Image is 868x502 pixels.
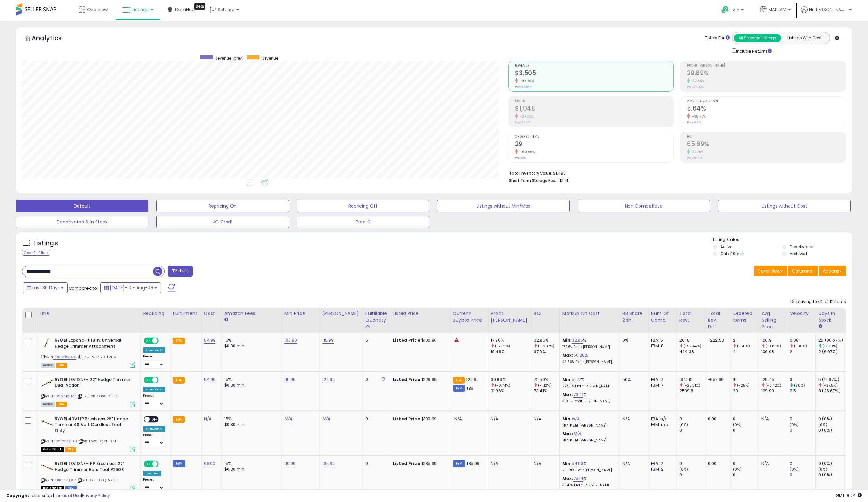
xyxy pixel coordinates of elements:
[679,310,703,324] div: Total Rev.
[534,461,555,467] div: N/A
[453,460,465,467] small: FBM
[393,376,422,383] b: Listed Price:
[87,6,108,13] span: Overview
[322,460,335,467] a: 135.99
[708,461,725,467] div: 0.00
[41,338,135,367] div: ASIN:
[765,383,781,388] small: (-0.42%)
[622,310,646,324] div: BB Share 24h.
[34,239,58,248] h5: Listings
[761,388,787,394] div: 129.99
[622,377,643,383] div: 50%
[578,200,710,212] button: Non Competitive
[204,416,212,422] a: N/A
[819,266,846,276] button: Actions
[156,200,289,212] button: Repricing On
[818,416,844,422] div: 0 (0%)
[41,447,64,452] span: All listings that are currently out of stock and unavailable for purchase on Amazon
[204,376,216,383] a: 54.99
[194,3,205,10] div: Tooltip anchor
[41,377,135,406] div: ASIN:
[491,338,531,343] div: 17.96%
[132,6,149,13] span: Listings
[32,285,60,291] span: Last 30 Days
[82,492,110,499] a: Privacy Policy
[651,467,672,472] div: FBM: 2
[168,266,192,277] button: Filters
[509,169,841,177] li: $1,485
[515,100,674,103] span: Profit
[150,416,160,422] span: OFF
[173,338,184,344] small: FBA
[734,34,781,42] button: All Selected Listings
[562,460,572,467] b: Min:
[818,467,827,472] small: (0%)
[538,383,552,388] small: (-1.12%)
[690,114,706,119] small: -38.76%
[143,354,165,369] div: Preset:
[393,337,422,343] b: Listed Price:
[562,475,573,481] b: Max:
[708,338,725,343] div: -222.53
[491,461,526,467] div: N/A
[365,461,385,467] div: 0
[721,6,729,14] i: Get Help
[731,7,739,13] span: Help
[491,310,528,324] div: Profit [PERSON_NAME]
[687,85,704,89] small: Prev: 24.43%
[651,422,672,428] div: FBM: n/a
[679,338,705,343] div: 201.8
[818,310,841,324] div: Days In Stock
[761,416,782,422] div: N/A
[781,34,828,42] button: Listings With Cost
[224,310,279,317] div: Amazon Fees
[651,416,672,422] div: FBA: n/a
[515,69,674,78] h2: $3,505
[77,478,117,483] span: | SKU: GH-BGTQ-5A6E
[562,416,572,422] b: Min:
[790,251,807,256] label: Archived
[562,423,615,428] p: N/A Profit [PERSON_NAME]
[651,338,672,343] div: FBA: 5
[687,156,702,160] small: Prev: 51.41%
[23,282,68,293] button: Last 30 Days
[794,344,807,349] small: (-96%)
[56,402,67,407] span: FBA
[573,352,585,358] a: 56.28
[39,310,138,317] div: Title
[733,461,759,467] div: 0
[393,377,445,383] div: $129.99
[518,114,534,119] small: -37.33%
[534,388,559,394] div: 73.41%
[53,354,76,360] a: B0DKYB697S
[515,140,674,149] h2: 29
[572,416,579,422] a: N/A
[143,471,161,476] div: Low. FBM
[733,338,759,343] div: 2
[790,310,813,317] div: Velocity
[562,483,615,487] p: 36.47% Profit [PERSON_NAME]
[687,69,846,78] h2: 29.89%
[284,416,292,422] a: N/A
[41,363,55,368] span: All listings currently available for purchase on Amazon
[365,310,387,324] div: Fulfillable Quantity
[559,308,620,333] th: The percentage added to the cost of goods (COGS) that forms the calculator for Min & Max prices.
[262,55,278,61] span: Revenue
[156,216,289,228] button: JC-Prod1
[733,422,742,427] small: (0%)
[143,426,165,432] div: Amazon AI
[173,460,185,467] small: FBM
[41,338,53,347] img: 31rAeKyKw5L._SL40_.jpg
[491,377,531,383] div: 30.83%
[733,388,759,394] div: 20
[687,105,846,113] h2: 5.64%
[515,105,674,113] h2: $1,048
[16,200,148,212] button: Default
[518,79,534,83] small: -48.79%
[41,402,55,407] span: All listings currently available for purchase on Amazon
[284,460,296,467] a: 119.99
[204,460,215,467] a: 66.00
[55,416,132,435] b: RYOBI 40V HP Brushless 26" Hedge Trimmer 40 Volt Cordless Tool Only
[721,244,732,249] label: Active
[204,310,219,317] div: Cost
